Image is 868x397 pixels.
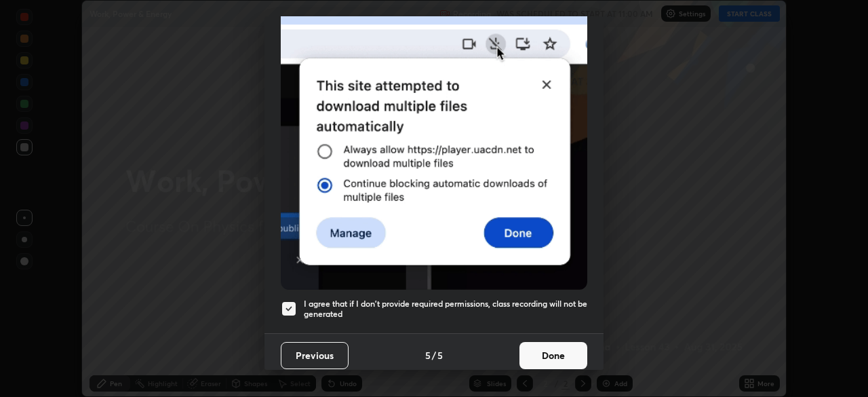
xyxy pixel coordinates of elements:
button: Done [519,342,587,369]
h4: 5 [425,348,431,362]
h4: / [432,348,436,362]
h5: I agree that if I don't provide required permissions, class recording will not be generated [304,299,587,320]
h4: 5 [437,348,443,362]
button: Previous [281,342,349,369]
